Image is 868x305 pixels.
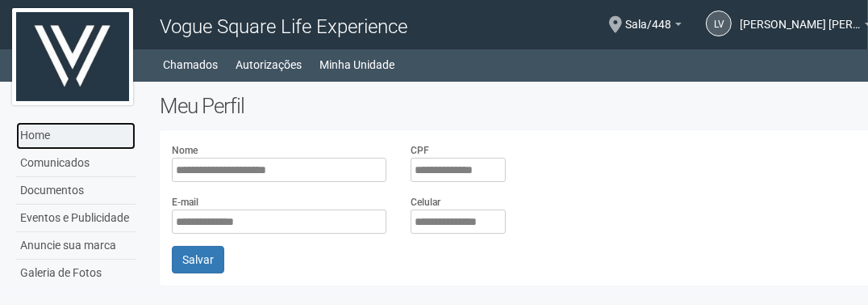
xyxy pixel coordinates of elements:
[625,20,682,33] a: Sala/448
[16,260,136,286] a: Galeria de Fotos
[12,8,133,105] img: logo.jpg
[706,11,732,36] a: LV
[319,53,394,76] a: Minha Unidade
[411,195,440,210] label: Celular
[163,53,218,76] a: Chamados
[172,246,224,273] button: Salvar
[740,2,861,31] span: Leonardo Villela Ahmed
[16,122,136,150] a: Home
[411,143,429,158] label: CPF
[160,15,407,38] span: Vogue Square Life Experience
[625,2,671,31] span: Sala/448
[16,177,136,205] a: Documentos
[172,143,198,158] label: Nome
[236,53,302,76] a: Autorizações
[16,205,136,232] a: Eventos e Publicidade
[16,150,136,177] a: Comunicados
[172,195,198,210] label: E-mail
[16,232,136,260] a: Anuncie sua marca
